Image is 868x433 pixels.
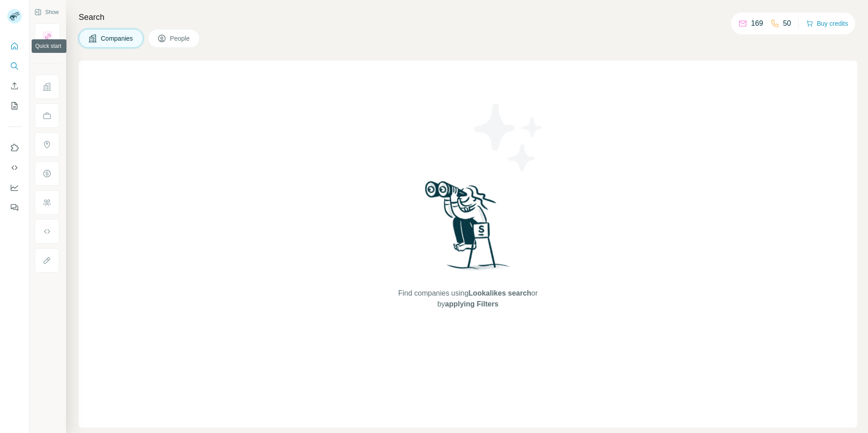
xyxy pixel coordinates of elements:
[396,288,540,310] span: Find companies using or by
[468,97,549,178] img: Surfe Illustration - Stars
[7,140,22,156] button: Use Surfe on LinkedIn
[7,179,22,196] button: Dashboard
[101,34,134,43] span: Companies
[28,5,65,19] button: Show
[783,18,791,29] p: 50
[421,179,515,279] img: Surfe Illustration - Woman searching with binoculars
[7,160,22,176] button: Use Surfe API
[7,199,22,216] button: Feedback
[7,98,22,114] button: My lists
[7,38,22,54] button: Quick start
[7,78,22,94] button: Enrich CSV
[170,34,191,43] span: People
[79,11,857,24] h4: Search
[445,300,498,308] span: applying Filters
[468,289,531,297] span: Lookalikes search
[806,17,848,30] button: Buy credits
[751,18,763,29] p: 169
[7,58,22,74] button: Search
